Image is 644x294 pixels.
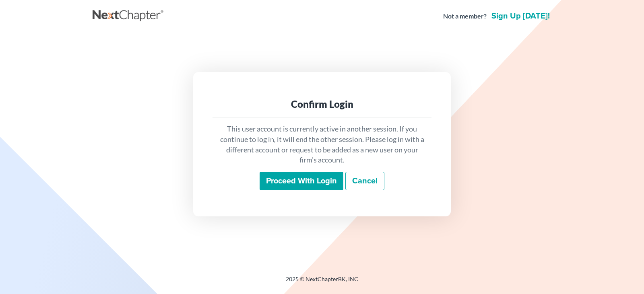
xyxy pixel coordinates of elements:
a: Sign up [DATE]! [490,12,551,20]
div: 2025 © NextChapterBK, INC [93,275,551,290]
p: This user account is currently active in another session. If you continue to log in, it will end ... [219,124,425,165]
a: Cancel [345,172,384,190]
strong: Not a member? [443,12,487,21]
div: Confirm Login [219,98,425,111]
input: Proceed with login [260,172,343,190]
